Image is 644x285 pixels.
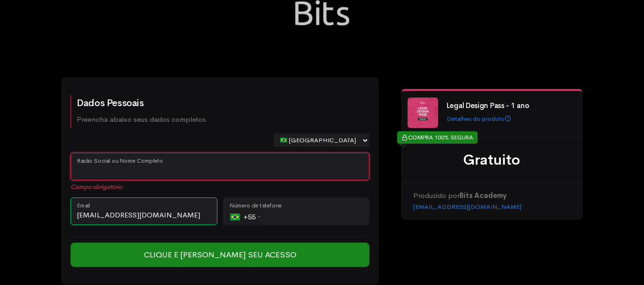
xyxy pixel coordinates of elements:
[40,55,47,63] img: tab_domain_overview_orange.svg
[15,25,23,32] img: website_grey.svg
[230,209,264,225] div: +55
[460,191,507,200] strong: Bits Academy
[101,55,108,63] img: tab_keywords_by_traffic_grey.svg
[226,209,264,225] div: Brazil (Brasil): +55
[71,182,369,192] em: Campo obrigatório
[71,197,217,225] input: Email
[413,149,571,171] div: Gratuito
[397,131,478,144] div: COMPRA 100% SEGURA
[77,114,206,125] p: Preencha abaixo seus dados completos
[71,243,369,267] input: Clique e [PERSON_NAME] seu Acesso
[447,115,511,123] a: Detalhes do produto
[413,203,521,211] a: [EMAIL_ADDRESS][DOMAIN_NAME]
[111,56,153,62] div: Palavras-chave
[15,15,23,23] img: logo_orange.svg
[71,153,369,180] input: Nome Completo
[447,102,573,110] h4: Legal Design Pass - 1 ano
[50,56,73,62] div: Domínio
[27,15,47,23] div: v 4.0.25
[77,98,206,108] h2: Dados Pessoais
[413,190,571,201] p: Produzido por
[25,25,136,32] div: [PERSON_NAME]: [DOMAIN_NAME]
[408,98,438,128] img: LEGAL%20DESIGN_Ementa%20Banco%20Semear%20(600%C2%A0%C3%97%C2%A0600%C2%A0px)%20(1).png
